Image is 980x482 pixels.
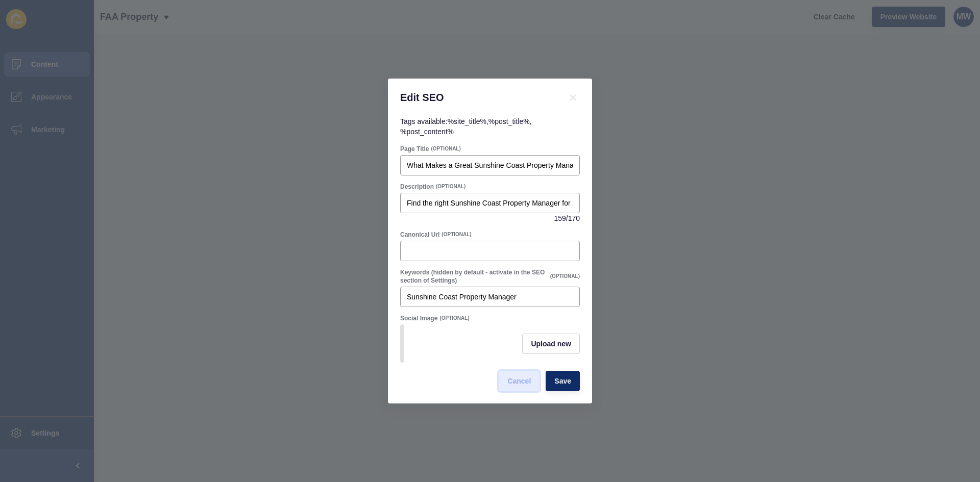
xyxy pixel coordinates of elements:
[400,314,437,322] label: Social Image
[566,213,568,223] span: /
[499,371,540,391] button: Cancel
[554,376,571,386] span: Save
[400,117,532,136] span: Tags available: , ,
[507,376,531,386] span: Cancel
[448,117,486,125] code: %site_title%
[400,183,434,191] label: Description
[546,371,580,391] button: Save
[400,145,429,153] label: Page Title
[400,128,454,136] code: %post_content%
[442,231,471,238] span: (OPTIONAL)
[436,183,465,190] span: (OPTIONAL)
[522,334,580,354] button: Upload new
[400,91,554,104] h1: Edit SEO
[400,231,439,239] label: Canonical Url
[488,117,530,125] code: %post_title%
[431,145,460,153] span: (OPTIONAL)
[554,213,566,223] span: 159
[531,339,571,349] span: Upload new
[568,213,580,223] span: 170
[439,315,469,322] span: (OPTIONAL)
[400,268,548,285] label: Keywords (hidden by default - activate in the SEO section of Settings)
[550,273,580,280] span: (OPTIONAL)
